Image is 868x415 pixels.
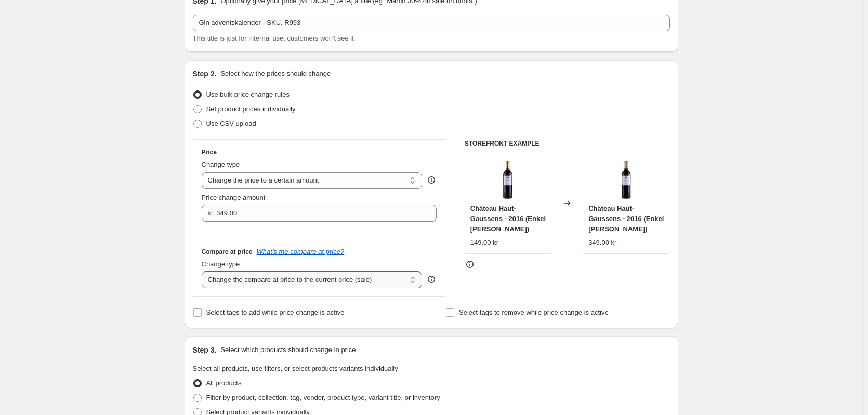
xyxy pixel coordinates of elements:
[206,379,242,387] span: All products
[588,204,664,233] span: Château Haut-Gaussens - 2016 (Enkel [PERSON_NAME])
[459,308,609,316] span: Select tags to remove while price change is active
[470,204,546,233] span: Château Haut-Gaussens - 2016 (Enkel [PERSON_NAME])
[257,248,345,255] button: What's the compare at price?
[206,90,290,98] span: Use bulk price change rules
[606,159,647,200] img: ChateauHaut-Gaussens-2016_vh0488_80x.jpg
[465,139,670,148] h6: STOREFRONT EXAMPLE
[206,120,256,127] span: Use CSV upload
[206,105,296,113] span: Set product prices individually
[193,34,354,42] span: This title is just for internal use, customers won't see it
[220,345,356,355] p: Select which products should change in price
[193,69,217,79] h2: Step 2.
[193,15,670,31] input: 30% off holiday sale
[487,159,529,200] img: ChateauHaut-Gaussens-2016_vh0488_80x.jpg
[470,238,498,248] div: 149.00 kr
[206,308,345,316] span: Select tags to add while price change is active
[216,205,421,222] input: 80.00
[426,175,437,185] div: help
[202,260,240,268] span: Change type
[588,238,616,248] div: 349.00 kr
[193,345,217,355] h2: Step 3.
[202,148,217,157] h3: Price
[193,365,398,372] span: Select all products, use filters, or select products variants individually
[202,248,253,256] h3: Compare at price
[202,193,266,201] span: Price change amount
[206,394,440,401] span: Filter by product, collection, tag, vendor, product type, variant title, or inventory
[208,209,214,217] span: kr
[220,69,331,79] p: Select how the prices should change
[202,161,240,168] span: Change type
[426,274,437,284] div: help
